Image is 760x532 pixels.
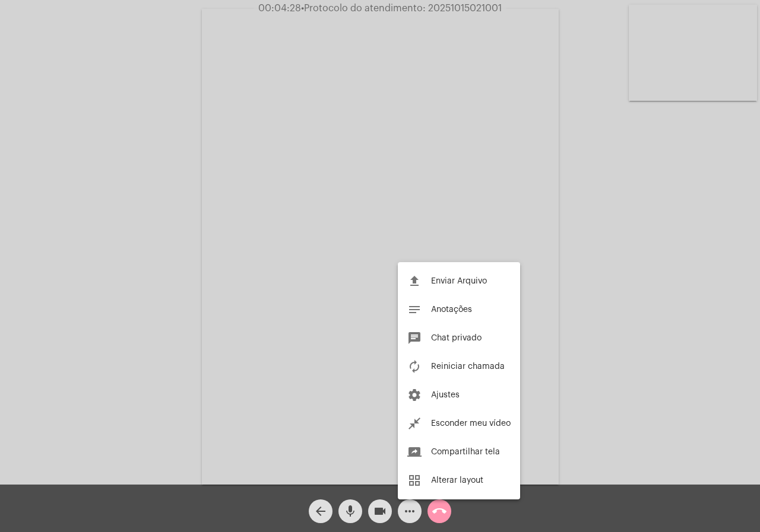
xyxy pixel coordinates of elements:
[407,274,422,288] mat-icon: file_upload
[431,305,472,314] span: Anotações
[407,331,422,345] mat-icon: chat
[407,445,422,459] mat-icon: screen_share
[431,277,487,285] span: Enviar Arquivo
[407,359,422,374] mat-icon: autorenew
[431,448,500,456] span: Compartilhar tela
[407,473,422,488] mat-icon: grid_view
[407,388,422,402] mat-icon: settings
[431,476,483,485] span: Alterar layout
[407,302,422,317] mat-icon: notes
[431,362,505,371] span: Reiniciar chamada
[431,419,511,428] span: Esconder meu vídeo
[407,416,422,431] mat-icon: close_fullscreen
[431,391,460,399] span: Ajustes
[431,334,482,342] span: Chat privado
